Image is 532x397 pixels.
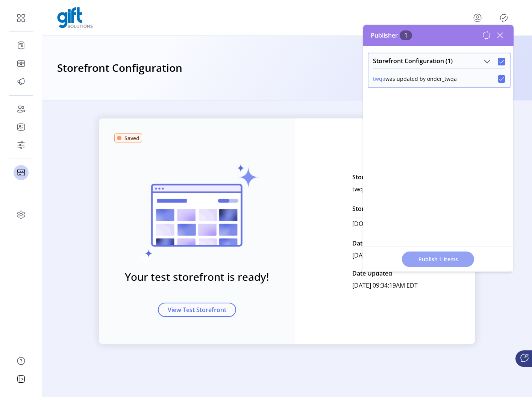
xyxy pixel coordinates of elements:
[57,60,182,76] h3: Storefront Configuration
[373,75,385,83] button: twqa
[471,12,483,24] button: menu
[352,237,390,249] p: Date Created
[402,252,474,267] button: Publish 1 Items
[57,7,93,28] img: logo
[352,183,366,195] p: twqa
[352,267,392,279] p: Date Updated
[124,134,139,142] span: Saved
[352,171,401,183] p: Storefront Name
[412,255,464,263] span: Publish 1 Items
[352,249,418,261] p: [DATE] 10:35:31AM EDT
[371,31,412,40] span: Publisher
[352,219,400,228] p: [DOMAIN_NAME]
[373,75,457,83] div: was updated by onder_twqa
[373,58,453,64] span: Storefront Configuration (1)
[482,56,492,67] button: Storefront Configuration (1)
[352,279,418,291] p: [DATE] 09:34:19AM EDT
[168,305,226,314] span: View Test Storefront
[158,303,236,317] button: View Test Storefront
[400,30,412,40] span: 1
[125,269,269,285] h3: Your test storefront is ready!
[498,12,510,24] button: Publisher Panel
[352,204,396,213] p: Storefront URL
